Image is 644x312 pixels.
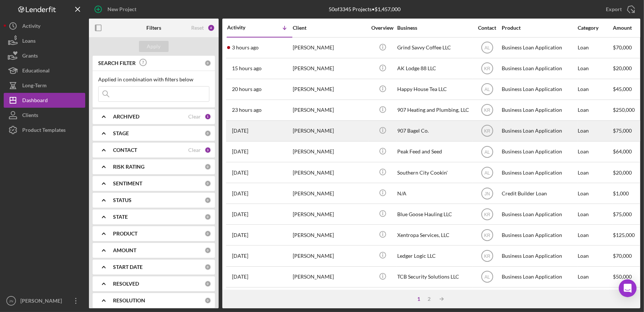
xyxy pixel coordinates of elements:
[397,288,471,308] div: Yukon Tails LLC
[232,65,262,71] time: 2025-08-14 02:21
[22,19,40,35] div: Activity
[208,24,215,32] div: 4
[232,211,248,217] time: 2025-08-07 23:43
[613,204,641,224] div: $75,000
[98,77,209,82] div: Applied in combination with filters below
[232,191,248,196] time: 2025-08-11 18:59
[502,121,576,141] div: Business Loan Application
[424,296,434,302] div: 2
[613,38,641,58] div: $70,000
[502,225,576,245] div: Business Loan Application
[369,25,396,31] div: Overview
[484,149,490,155] text: AL
[293,246,367,266] div: [PERSON_NAME]
[205,264,211,270] div: 0
[329,6,401,12] div: 50 of 3345 Projects • $1,457,000
[414,296,424,302] div: 1
[397,225,471,245] div: Xentropa Services, LLC
[613,142,641,162] div: $64,000
[4,63,85,78] a: Educational
[397,163,471,182] div: Southern City Cookin'
[22,48,38,65] div: Grants
[578,142,612,162] div: Loan
[502,25,576,31] div: Product
[232,274,248,280] time: 2025-08-03 20:24
[397,38,471,58] div: Grind Savvy Coffee LLC
[293,59,367,78] div: [PERSON_NAME]
[397,183,471,203] div: N/A
[502,59,576,78] div: Business Loan Application
[502,183,576,203] div: Credit Builder Loan
[484,274,490,280] text: AL
[484,170,490,175] text: AL
[4,19,85,33] a: Activity
[22,123,66,139] div: Product Templates
[232,232,248,238] time: 2025-08-07 23:21
[606,2,622,17] div: Export
[205,197,211,204] div: 0
[578,267,612,287] div: Loan
[484,191,490,196] text: JN
[502,142,576,162] div: Business Loan Application
[578,38,612,58] div: Loan
[147,41,161,52] div: Apply
[578,100,612,120] div: Loan
[502,288,576,308] div: Small Business Annual Review
[502,100,576,120] div: Business Loan Application
[205,60,211,66] div: 0
[598,2,640,17] button: Export
[578,121,612,141] div: Loan
[484,66,490,71] text: KR
[205,180,211,187] div: 0
[397,59,471,78] div: AK Lodge 88 LLC
[619,279,637,297] div: Open Intercom Messenger
[4,293,85,308] button: JN[PERSON_NAME]
[4,93,85,108] a: Dashboard
[613,121,641,141] div: $75,000
[578,79,612,99] div: Loan
[4,78,85,93] button: Long-Term
[578,59,612,78] div: Loan
[397,246,471,266] div: Ledger Logic LLC
[205,147,211,153] div: 3
[613,163,641,182] div: $20,000
[188,147,201,153] div: Clear
[502,79,576,99] div: Business Loan Application
[9,299,13,303] text: JN
[293,204,367,224] div: [PERSON_NAME]
[578,183,612,203] div: Loan
[113,264,143,270] b: START DATE
[113,231,137,237] b: PRODUCT
[578,288,612,308] div: Long-Term
[113,147,137,153] b: CONTACT
[205,130,211,137] div: 0
[293,142,367,162] div: [PERSON_NAME]
[113,197,132,203] b: STATUS
[107,2,136,17] div: New Project
[293,163,367,182] div: [PERSON_NAME]
[578,25,612,31] div: Category
[22,33,36,50] div: Loans
[89,2,144,17] button: New Project
[232,45,259,51] time: 2025-08-14 14:33
[293,38,367,58] div: [PERSON_NAME]
[232,107,262,113] time: 2025-08-13 18:09
[22,108,38,124] div: Clients
[397,204,471,224] div: Blue Goose Hauling LLC
[293,25,367,31] div: Client
[232,149,248,155] time: 2025-08-12 17:56
[4,33,85,48] button: Loans
[502,246,576,266] div: Business Loan Application
[113,164,145,170] b: RISK RATING
[293,288,367,308] div: [PERSON_NAME]
[4,48,85,63] a: Grants
[397,79,471,99] div: Happy House Tea LLC
[397,267,471,287] div: TCB Security Solutions LLC
[22,93,48,110] div: Dashboard
[205,297,211,304] div: 0
[397,100,471,120] div: 907 Heating and Plumbing, LLC
[146,25,161,31] b: Filters
[397,121,471,141] div: 907 Bagel Co.
[113,281,139,287] b: RESOLVED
